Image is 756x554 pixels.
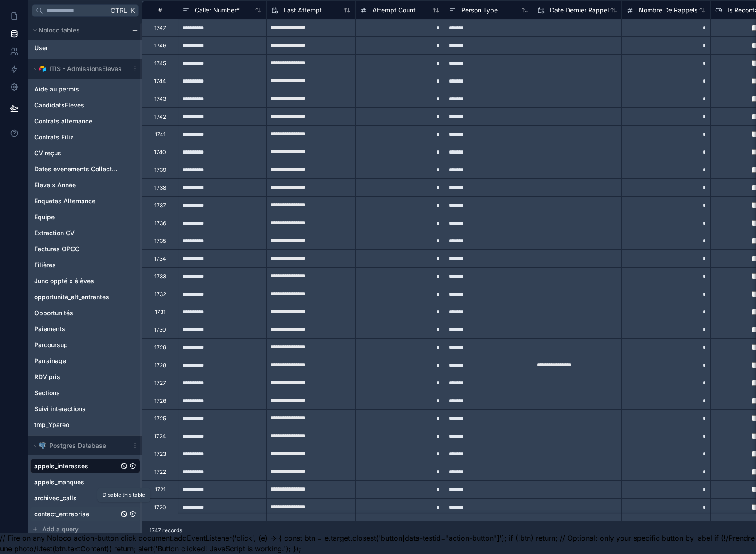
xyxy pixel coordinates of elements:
span: Ctrl [110,5,128,16]
span: RDV pris [34,372,60,381]
span: Person Type [461,6,498,15]
div: User [30,41,140,55]
a: Extraction CV [34,229,119,237]
div: Factures OPCO [30,242,140,256]
div: 1729 [154,344,166,351]
a: Enquetes Alternance [34,197,119,206]
button: Noloco tables [30,24,128,36]
div: 1741 [155,131,166,138]
div: 1731 [155,309,166,316]
div: 1745 [154,60,166,67]
div: 1720 [154,504,166,511]
span: Eleve x Année [34,181,76,190]
span: contact_entreprise [34,510,89,518]
div: tmp_Ypareo [30,418,140,432]
a: Opportunités [34,309,119,317]
a: appels_manques [34,478,119,487]
div: 1730 [154,326,166,333]
span: appels_interesses [34,462,88,471]
div: Eleve x Année [30,178,140,192]
span: Add a query [42,525,79,534]
div: 1740 [154,149,166,156]
img: Postgres logo [39,442,46,449]
img: Airtable Logo [39,65,46,72]
div: 1739 [154,166,166,174]
a: Eleve x Année [34,181,119,190]
a: Factures OPCO [34,245,119,253]
a: Filières [34,261,119,269]
div: CandidatsEleves [30,98,140,112]
a: Parcoursup [34,340,119,349]
div: 1723 [154,451,166,458]
div: 1735 [154,237,166,245]
span: CandidatsEleves [34,101,84,110]
span: User [34,44,48,52]
span: appels_manques [34,478,84,487]
div: Suivi interactions [30,402,140,416]
a: Sections [34,388,119,397]
div: Aide au permis [30,82,140,96]
div: 1747 [154,24,166,32]
a: Suivi interactions [34,404,119,413]
a: contact_entreprise [34,510,119,518]
span: Suivi interactions [34,404,86,413]
a: Parrainage [34,356,119,365]
div: 1744 [154,78,166,85]
span: 1747 records [150,527,182,534]
span: ITIS - AdmissionsEleves [49,64,122,73]
div: # [149,7,171,13]
span: Equipe [34,213,55,222]
div: 1724 [154,433,166,440]
span: Parrainage [34,356,66,365]
a: tmp_Ypareo [34,420,119,429]
div: 1742 [154,113,166,120]
span: Date Dernier Rappel [550,6,609,15]
div: 1746 [154,42,166,49]
span: Extraction CV [34,229,75,237]
button: Airtable LogoITIS - AdmissionsEleves [30,63,128,75]
div: Parrainage [30,354,140,368]
span: Parcoursup [34,340,68,349]
div: 1733 [154,273,166,280]
span: Filières [34,261,56,269]
div: CV reçus [30,146,140,160]
button: Add a query [30,523,140,535]
div: 1732 [154,291,166,298]
div: 1728 [154,362,166,369]
button: Postgres logoPostgres Database [30,439,128,452]
span: Enquetes Alternance [34,197,95,206]
div: contact_entreprise [30,507,140,521]
a: archived_calls [34,494,119,503]
div: Paiements [30,322,140,336]
span: Paiements [34,324,65,333]
a: Contrats Filiz [34,133,119,142]
div: 1722 [154,468,166,475]
span: Last Attempt [284,6,322,15]
a: RDV pris [34,372,119,381]
div: Filières [30,258,140,272]
a: Paiements [34,324,119,333]
div: Contrats alternance [30,114,140,128]
div: appels_manques [30,475,140,489]
span: Sections [34,388,60,397]
div: 1736 [154,220,166,227]
div: 1734 [154,255,166,262]
span: Postgres Database [49,441,106,450]
span: opportunité_alt_entrantes [34,293,109,301]
div: Parcoursup [30,338,140,352]
span: tmp_Ypareo [34,420,69,429]
span: Junc oppté x élèves [34,277,94,285]
div: 1738 [154,184,166,191]
div: Dates evenements Collectifs [30,162,140,176]
a: appels_interesses [34,462,119,471]
span: Opportunités [34,309,73,317]
span: K [129,8,135,14]
div: Junc oppté x élèves [30,274,140,288]
a: Equipe [34,213,119,222]
span: Attempt Count [372,6,416,15]
div: 1727 [154,380,166,387]
span: Aide au permis [34,85,79,94]
span: Nombre De Rappels [639,6,697,15]
div: RDV pris [30,370,140,384]
div: Equipe [30,210,140,224]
